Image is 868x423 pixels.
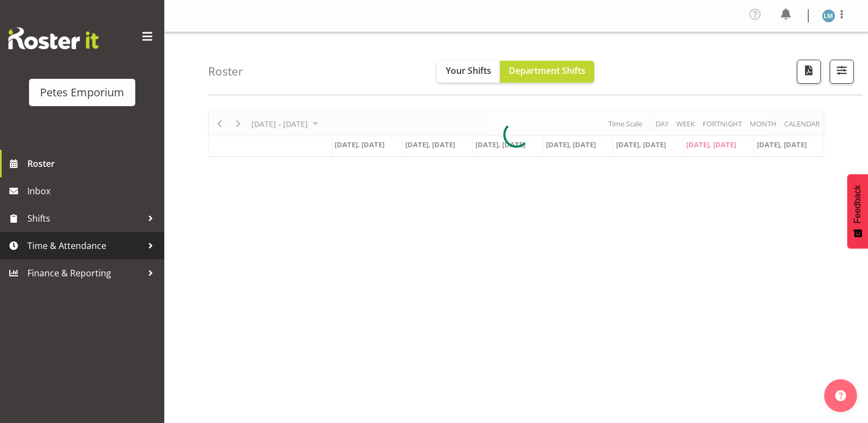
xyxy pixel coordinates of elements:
[446,65,491,77] span: Your Shifts
[822,9,835,22] img: lianne-morete5410.jpg
[208,65,243,78] h4: Roster
[40,84,124,101] div: Petes Emporium
[27,183,159,199] span: Inbox
[8,27,99,49] img: Rosterit website logo
[27,265,142,281] span: Finance & Reporting
[27,210,142,227] span: Shifts
[835,390,846,401] img: help-xxl-2.png
[853,185,863,223] span: Feedback
[830,60,854,84] button: Filter Shifts
[500,61,594,83] button: Department Shifts
[437,61,500,83] button: Your Shifts
[27,237,142,254] span: Time & Attendance
[27,155,159,172] span: Roster
[797,60,821,84] button: Download a PDF of the roster according to the set date range.
[509,65,585,77] span: Department Shifts
[847,174,868,248] button: Feedback - Show survey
